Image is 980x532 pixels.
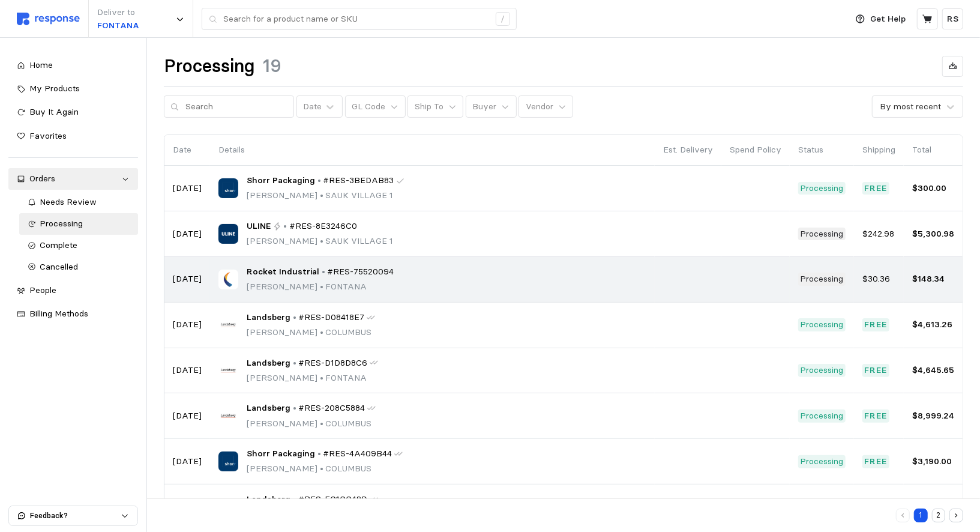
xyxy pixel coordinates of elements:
p: [DATE] [173,273,202,286]
span: Landsberg [247,402,290,415]
p: Vendor [526,100,553,113]
p: [PERSON_NAME] FONTANA [247,280,394,294]
span: #RES-D1D8D8C6 [298,357,367,370]
p: $4,645.65 [912,364,954,377]
button: Vendor [519,95,573,118]
p: Processing [801,228,844,241]
p: [PERSON_NAME] SAUK VILLAGE 1 [247,235,393,248]
p: • [293,311,296,324]
p: Processing [801,318,844,331]
a: Orders [8,168,138,190]
p: Get Help [871,13,906,26]
p: Buyer [472,100,496,113]
p: • [322,265,325,279]
p: $242.98 [862,228,895,241]
img: Landsberg [218,406,238,426]
span: Billing Methods [29,308,88,319]
span: Complete [40,240,78,250]
p: Shipping [862,144,895,157]
img: svg%3e [17,13,80,25]
p: $8,999.24 [912,410,954,423]
p: Free [865,455,888,468]
input: Search [185,96,287,118]
p: Processing [801,410,844,423]
p: Free [865,182,888,195]
span: • [317,235,325,246]
a: My Products [8,78,138,100]
button: Get Help [849,8,913,31]
img: Landsberg [218,497,238,517]
p: Processing [801,364,844,377]
div: Date [303,100,322,113]
p: [PERSON_NAME] SAUK VILLAGE 1 [247,189,404,202]
a: Billing Methods [8,303,138,325]
span: Needs Review [40,196,97,207]
span: • [317,281,325,292]
p: Processing [801,273,844,286]
h1: Processing [164,55,254,78]
a: Complete [19,235,138,256]
p: Est. Delivery [663,144,713,157]
a: Favorites [8,125,138,147]
button: Ship To [407,95,463,118]
p: [PERSON_NAME] COLUMBUS [247,462,403,476]
button: GL Code [345,95,406,118]
p: $4,613.26 [912,318,954,331]
span: • [317,190,325,201]
a: Needs Review [19,192,138,213]
button: 1 [914,509,928,522]
p: • [293,357,296,370]
div: Orders [29,172,117,186]
p: $3,190.00 [912,455,954,468]
span: People [29,285,56,295]
a: People [8,280,138,301]
span: My Products [29,83,80,94]
span: #RES-3BEDAB83 [323,174,394,187]
p: [PERSON_NAME] FONTANA [247,372,378,385]
span: Landsberg [247,311,290,324]
span: Landsberg [247,493,290,506]
img: ULINE [218,224,238,244]
p: • [293,493,296,506]
p: • [283,220,287,233]
p: Feedback? [30,510,121,521]
p: [DATE] [173,182,202,195]
p: • [317,447,321,461]
span: #RES-208C5884 [298,402,365,415]
p: [DATE] [173,228,202,241]
span: Buy It Again [29,106,79,117]
p: [DATE] [173,318,202,331]
p: • [317,174,321,187]
span: Cancelled [40,261,79,272]
span: #RES-D08418E7 [298,311,364,324]
img: Rocket Industrial [218,270,238,289]
p: [PERSON_NAME] COLUMBUS [247,326,375,339]
div: / [496,12,510,26]
p: Deliver to [97,6,139,19]
div: By most recent [880,100,941,113]
p: Ship To [415,100,443,113]
span: • [317,418,325,429]
span: #RES-4A409B44 [323,447,392,461]
p: Free [865,318,888,331]
span: • [317,372,325,383]
p: • [293,402,296,415]
span: Shorr Packaging [247,174,315,187]
img: Landsberg [218,360,238,380]
span: • [317,327,325,337]
p: Status [798,144,846,157]
img: Landsberg [218,315,238,334]
p: [DATE] [173,455,202,468]
a: Cancelled [19,256,138,278]
p: Free [865,364,888,377]
p: [DATE] [173,410,202,423]
p: $5,300.98 [912,228,954,241]
span: Favorites [29,130,67,141]
span: ULINE [247,220,271,233]
input: Search for a product name or SKU [223,8,489,30]
p: Spend Policy [730,144,781,157]
a: Processing [19,213,138,235]
p: $300.00 [912,182,954,195]
a: Buy It Again [8,101,138,123]
span: Shorr Packaging [247,447,315,461]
